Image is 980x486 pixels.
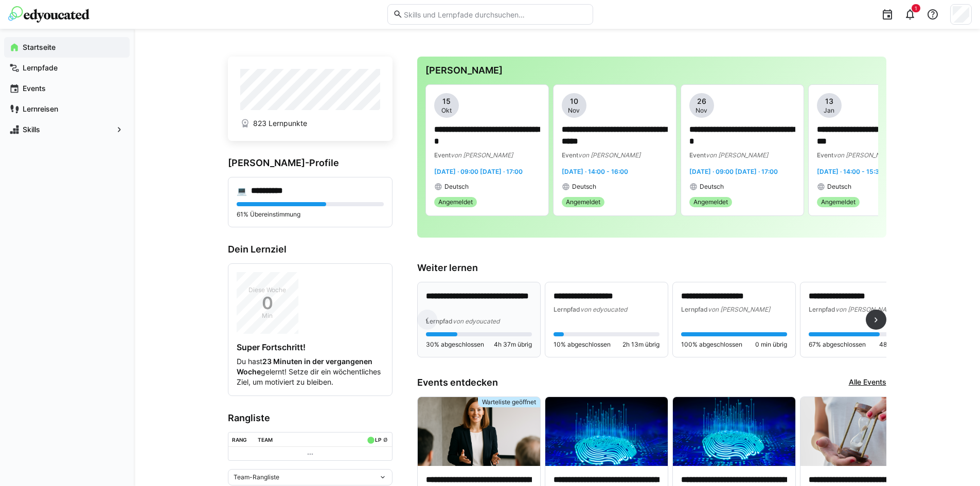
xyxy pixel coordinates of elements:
[453,317,500,325] span: von edyoucated
[426,317,453,325] span: Lernpfad
[825,96,833,106] span: 13
[562,151,578,159] span: Event
[681,305,708,313] span: Lernpfad
[681,340,742,349] span: 100% abgeschlossen
[237,356,384,387] p: Du hast gelernt! Setze dir ein wöchentliches Ziel, um motiviert zu bleiben.
[494,340,532,349] span: 4h 37m übrig
[817,151,833,159] span: Event
[879,340,915,349] span: 48 min übrig
[915,5,917,11] span: 1
[444,183,469,191] span: Deutsch
[566,198,600,206] span: Angemeldet
[237,342,384,352] h4: Super Fortschritt!
[383,435,388,443] a: ø
[706,151,768,159] span: von [PERSON_NAME]
[237,357,372,376] strong: 23 Minuten in der vergangenen Woche
[554,340,611,349] span: 10% abgeschlossen
[418,397,540,466] img: image
[228,157,393,169] h3: [PERSON_NAME]-Profile
[700,183,724,191] span: Deutsch
[835,305,898,313] span: von [PERSON_NAME]
[426,340,484,349] span: 30% abgeschlossen
[562,168,628,175] span: [DATE] · 14:00 - 16:00
[403,10,587,19] input: Skills und Lernpfade durchsuchen…
[237,210,384,219] p: 61% Übereinstimmung
[442,96,451,106] span: 15
[833,151,896,159] span: von [PERSON_NAME]
[849,377,886,388] a: Alle Events
[817,168,883,175] span: [DATE] · 14:00 - 15:30
[554,305,580,313] span: Lernpfad
[697,96,706,106] span: 26
[755,340,787,349] span: 0 min übrig
[417,377,498,388] h3: Events entdecken
[258,437,273,443] div: Team
[482,398,536,406] span: Warteliste geöffnet
[425,65,878,76] h3: [PERSON_NAME]
[824,106,834,115] span: Jan
[234,473,279,481] span: Team-Rangliste
[622,340,660,349] span: 2h 13m übrig
[253,118,307,129] span: 823 Lernpunkte
[572,183,596,191] span: Deutsch
[809,340,866,349] span: 67% abgeschlossen
[570,96,578,106] span: 10
[693,198,728,206] span: Angemeldet
[821,198,856,206] span: Angemeldet
[417,262,886,274] h3: Weiter lernen
[689,168,778,175] span: [DATE] · 09:00 [DATE] · 17:00
[441,106,452,115] span: Okt
[228,412,393,424] h3: Rangliste
[237,186,247,196] div: 💻️
[228,244,393,255] h3: Dein Lernziel
[578,151,640,159] span: von [PERSON_NAME]
[568,106,580,115] span: Nov
[434,151,451,159] span: Event
[545,397,668,466] img: image
[451,151,513,159] span: von [PERSON_NAME]
[689,151,706,159] span: Event
[438,198,473,206] span: Angemeldet
[232,437,247,443] div: Rang
[434,168,523,175] span: [DATE] · 09:00 [DATE] · 17:00
[673,397,795,466] img: image
[827,183,851,191] span: Deutsch
[708,305,770,313] span: von [PERSON_NAME]
[800,397,923,466] img: image
[696,106,707,115] span: Nov
[375,437,381,443] div: LP
[580,305,627,313] span: von edyoucated
[809,305,835,313] span: Lernpfad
